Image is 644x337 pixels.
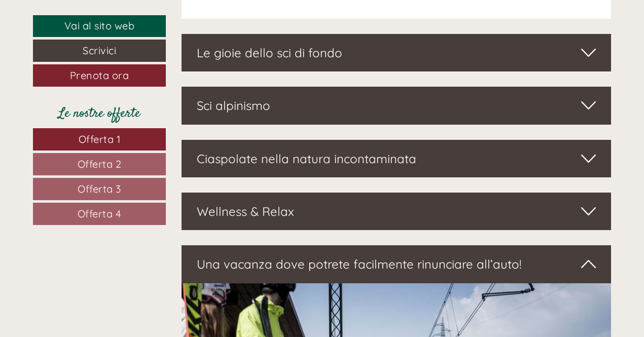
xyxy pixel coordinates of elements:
[33,64,166,87] a: Prenota ora
[15,29,160,38] div: Hotel Weisses Lamm
[181,8,219,25] div: [DATE]
[33,40,166,62] a: Scrivici
[78,207,122,220] span: Offerta 4
[33,15,166,37] a: Vai al sito web
[15,49,160,56] small: 21:18
[78,158,122,170] span: Offerta 2
[182,245,612,283] div: Una vacanza dove potrete facilmente rinunciare all’auto!
[345,263,400,285] button: Invia
[33,104,166,123] div: Le nostre offerte
[182,193,612,230] div: Wellness & Relax
[182,87,612,124] div: Sci alpinismo
[182,140,612,177] div: Ciaspolate nella natura incontaminata
[78,182,121,195] span: Offerta 3
[79,133,121,145] span: Offerta 1
[8,27,165,58] div: Buon giorno, come possiamo aiutarla?
[182,34,612,71] div: Le gioie dello sci di fondo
